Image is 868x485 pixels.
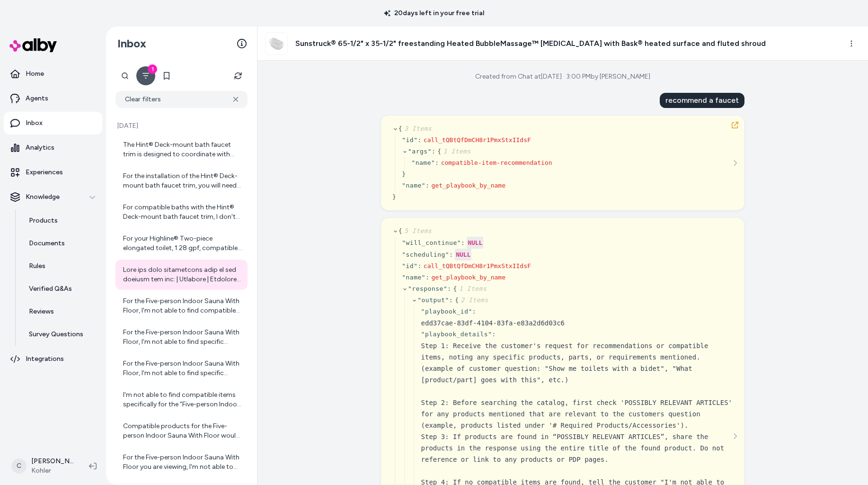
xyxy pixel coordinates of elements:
span: 5 Items [402,227,432,234]
div: : [418,135,422,145]
span: 2 Items [459,296,488,304]
a: Verified Q&As [19,278,102,300]
a: Reviews [19,300,102,323]
span: " name " [402,274,425,281]
div: I'm not able to find compatible items specifically for the "Five-person Indoor Sauna With Floor" ... [123,390,242,409]
div: : [425,181,429,190]
p: [PERSON_NAME] [31,457,74,466]
div: : [432,147,435,156]
h2: Inbox [117,36,146,51]
div: recommend a faucet [660,93,744,108]
span: " scheduling " [402,251,449,258]
span: " response " [408,285,447,292]
div: : [492,330,496,339]
div: For the Five-person Indoor Sauna With Floor, I'm not able to find specific compatible items liste... [123,328,242,347]
div: Compatible products for the Five-person Indoor Sauna With Floor would generally include items tha... [123,422,242,440]
span: C [11,458,27,474]
div: Step 1: Receive the customer's request for recommendations or compatible items, noting any specif... [421,340,733,431]
span: } [392,193,396,200]
div: : [461,238,465,248]
p: Integrations [26,354,64,364]
span: compatible-item-recommendation [441,159,552,166]
a: For the Five-person Indoor Sauna With Floor, I'm not able to find specific compatible items liste... [115,353,248,384]
span: 3 Items [402,125,432,132]
span: { [437,148,471,155]
a: Lore ips dolo sitametcons adip el sed doeiusm tem inc: | Utlabore | Etdolore | Magna Aliq | Enima... [115,260,248,290]
div: : [425,273,429,282]
p: Knowledge [26,192,60,202]
button: Filter [136,66,155,85]
p: Analytics [26,143,54,153]
a: Analytics [4,136,102,159]
p: Verified Q&As [29,284,72,294]
a: Survey Questions [19,323,102,346]
div: The Hint® Deck-mount bath faucet trim is designed to coordinate with products in the Hint® collec... [123,140,242,159]
p: Experiences [26,168,63,177]
p: Documents [29,239,65,248]
a: Experiences [4,161,102,184]
span: " id " [402,262,417,269]
span: { [453,285,487,292]
span: " name " [411,159,435,166]
span: " id " [402,136,417,144]
span: " playbook_id " [421,308,472,315]
div: NULL [455,249,471,260]
span: } [402,171,406,178]
div: For the Five-person Indoor Sauna With Floor, I'm not able to find compatible items for this right... [123,296,242,315]
button: C[PERSON_NAME]Kohler [6,451,81,481]
span: Kohler [31,466,74,476]
span: " output " [417,296,449,304]
button: See more [729,431,741,442]
p: Rules [29,261,45,271]
div: 1 [148,64,157,74]
span: 1 Items [457,285,487,292]
div: : [435,158,439,168]
img: alby Logo [9,38,57,52]
span: get_playbook_by_name [431,182,505,189]
p: Home [26,69,44,79]
span: { [399,227,432,234]
div: Created from Chat at [DATE] · 3:00 PM by [PERSON_NAME] [475,72,650,81]
a: Documents [19,232,102,255]
span: " name " [402,182,425,189]
div: : [449,250,453,260]
p: Agents [26,94,48,103]
img: zac06688_rgb [266,33,287,54]
div: : [449,296,453,305]
span: call_tQBtQfDmCH8r1PmxStxIIdsF [424,262,531,269]
p: Inbox [26,118,43,128]
span: 1 Items [442,148,471,155]
a: For compatible baths with the Hint® Deck-mount bath faucet trim, I don't have specific bath model... [115,197,248,227]
div: For your Highline® Two-piece elongated toilet, 1.28 gpf, compatible bidet seats from KOHLER inclu... [123,234,242,253]
button: Clear filters [115,91,248,108]
p: [DATE] [115,121,248,131]
a: For your Highline® Two-piece elongated toilet, 1.28 gpf, compatible bidet seats from KOHLER inclu... [115,228,248,259]
a: For the Five-person Indoor Sauna With Floor, I'm not able to find specific compatible items liste... [115,322,248,352]
a: The Hint® Deck-mount bath faucet trim is designed to coordinate with products in the Hint® collec... [115,135,248,165]
span: " will_continue " [402,239,461,246]
p: Products [29,216,58,225]
a: Products [19,209,102,232]
div: : [447,284,451,294]
div: For the Five-person Indoor Sauna With Floor, I'm not able to find specific compatible items liste... [123,359,242,378]
p: Survey Questions [29,330,83,339]
a: Agents [4,87,102,110]
h3: Sunstruck® 65-1/2" x 35-1/2" freestanding Heated BubbleMassage™ [MEDICAL_DATA] with Bask® heated ... [295,38,766,49]
a: Inbox [4,112,102,135]
div: Lore ips dolo sitametcons adip el sed doeiusm tem inc: | Utlabore | Etdolore | Magna Aliq | Enima... [123,265,242,284]
a: For the Five-person Indoor Sauna With Floor, I'm not able to find compatible items for this right... [115,291,248,321]
button: See more [729,157,741,169]
p: Reviews [29,307,54,316]
a: Rules [19,255,102,278]
span: " args " [408,148,432,155]
span: { [399,125,432,132]
div: : [418,261,422,271]
span: get_playbook_by_name [431,274,505,281]
div: For the installation of the Hint® Deck-mount bath faucet trim, you will need to follow the instal... [123,171,242,190]
div: For the Five-person Indoor Sauna With Floor you are viewing, I'm not able to find specific compat... [123,453,242,472]
span: " playbook_details " [421,331,492,338]
div: edd37cae-83df-4104-83fa-e83a2d6d03c6 [421,317,733,329]
span: { [455,296,488,304]
a: I'm not able to find compatible items specifically for the "Five-person Indoor Sauna With Floor" ... [115,385,248,415]
p: 20 days left in your free trial [378,9,490,18]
